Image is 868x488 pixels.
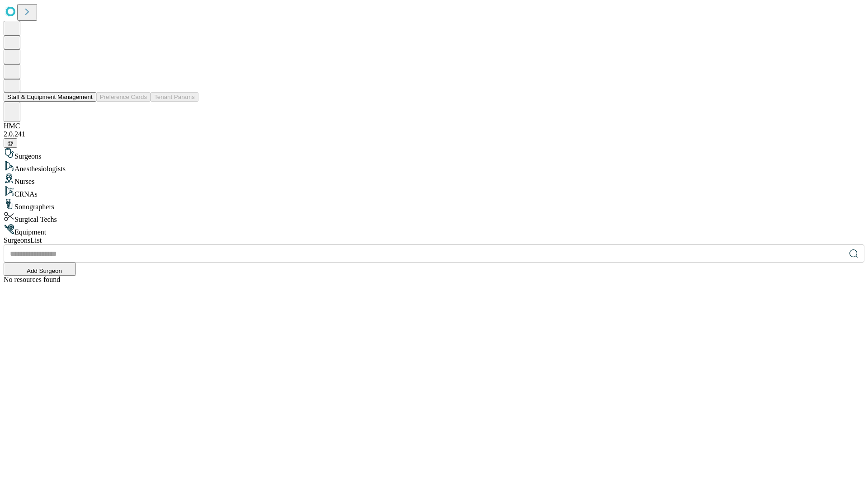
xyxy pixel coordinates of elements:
[4,224,864,236] div: Equipment
[4,148,864,160] div: Surgeons
[4,211,864,224] div: Surgical Techs
[4,122,864,130] div: HMC
[4,186,864,198] div: CRNAs
[4,130,864,138] div: 2.0.241
[4,198,864,211] div: Sonographers
[151,92,198,102] button: Tenant Params
[4,173,864,186] div: Nurses
[4,138,17,148] button: @
[27,267,62,274] span: Add Surgeon
[7,140,14,146] span: @
[4,160,864,173] div: Anesthesiologists
[96,92,151,102] button: Preference Cards
[4,263,76,276] button: Add Surgeon
[4,276,864,284] div: No resources found
[4,92,96,102] button: Staff & Equipment Management
[4,236,864,244] div: Surgeons List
